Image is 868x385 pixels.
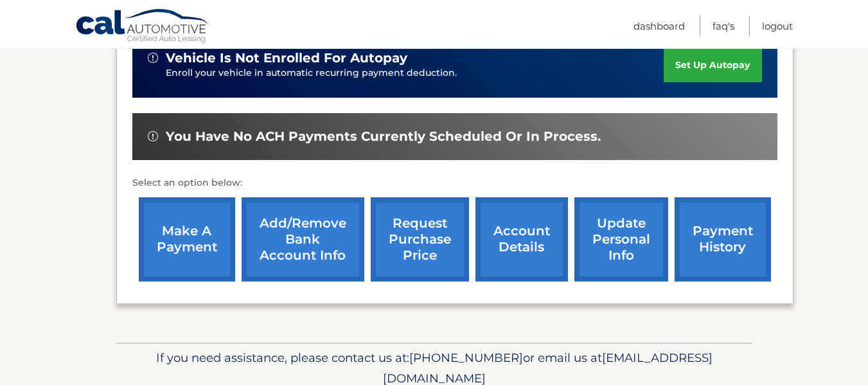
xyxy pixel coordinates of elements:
img: alert-white.svg [148,131,158,141]
a: request purchase price [371,197,469,282]
span: [PHONE_NUMBER] [409,350,523,365]
span: vehicle is not enrolled for autopay [166,50,407,66]
a: account details [475,197,568,282]
a: update personal info [574,197,668,282]
a: FAQ's [713,15,734,37]
p: Select an option below: [132,175,777,191]
img: alert-white.svg [148,53,158,63]
p: Enroll your vehicle in automatic recurring payment deduction. [166,66,664,80]
a: Cal Automotive [75,8,210,46]
span: You have no ACH payments currently scheduled or in process. [166,129,601,145]
a: Logout [762,15,793,37]
a: set up autopay [664,48,761,82]
a: payment history [675,197,771,282]
a: make a payment [139,197,235,282]
a: Add/Remove bank account info [242,197,364,282]
a: Dashboard [633,15,685,37]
